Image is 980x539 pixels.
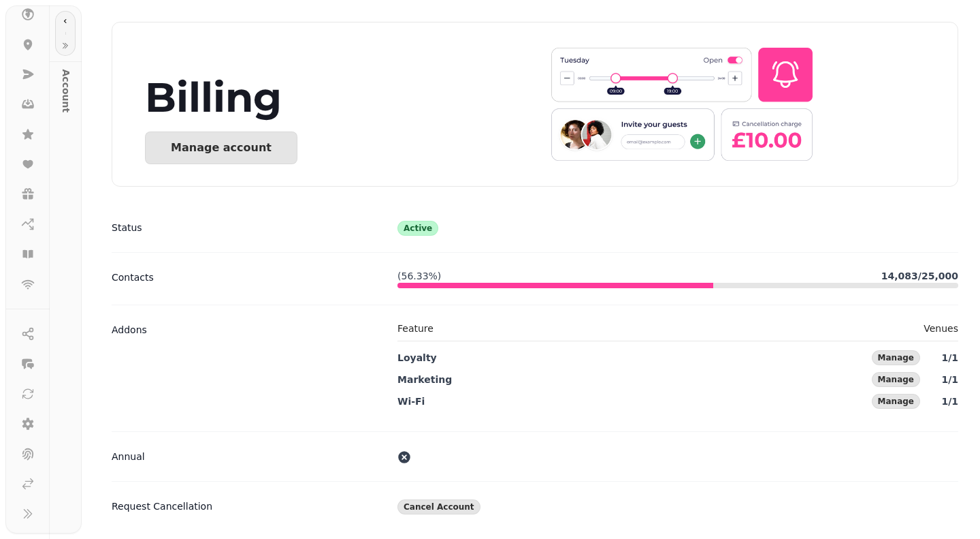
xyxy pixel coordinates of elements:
span: Manage [878,397,914,405]
span: Manage [878,354,914,362]
span: Manage [878,375,914,384]
p: 1 / 1 [926,371,958,388]
p: Feature [397,322,434,335]
p: Marketing [397,371,452,388]
p: Account [54,59,78,91]
div: Active [397,221,438,236]
p: Venues [924,322,958,335]
p: Request Cancellation [112,498,212,514]
p: 1 / 1 [926,393,958,410]
b: 14,083 / 25,000 [881,271,958,281]
img: header [551,44,813,164]
p: Wi-Fi [397,393,425,410]
button: Cancel Account [397,499,480,514]
button: Manage [872,394,920,409]
p: 1 / 1 [926,350,958,366]
div: Billing [145,77,551,118]
p: ( 56.33 %) [397,269,441,283]
button: Manage account [145,132,297,164]
button: Manage [872,350,920,365]
dt: Addons [112,322,387,415]
div: Manage account [171,142,272,153]
dt: Annual [112,448,387,465]
dt: Status [112,219,387,236]
p: Loyalty [397,350,437,366]
p: Contacts [112,269,154,286]
span: Cancel Account [404,503,474,511]
button: Manage [872,372,920,387]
